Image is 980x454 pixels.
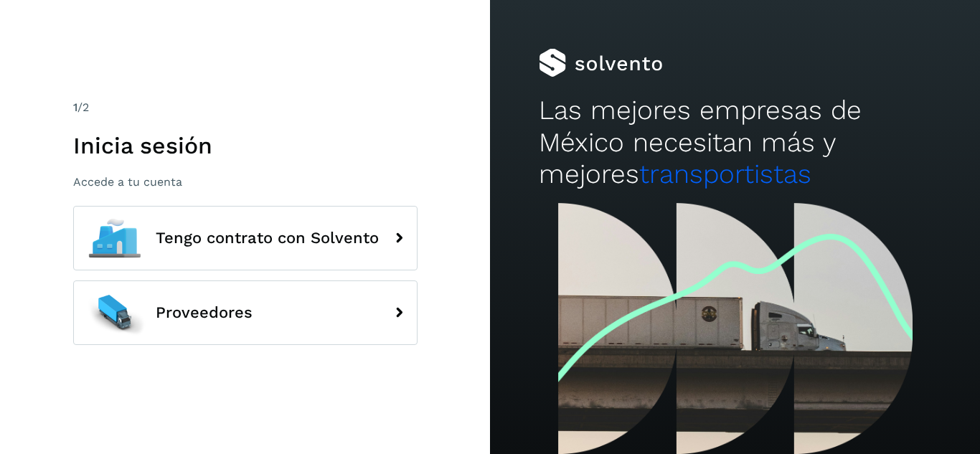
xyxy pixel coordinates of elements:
[73,99,418,116] div: /2
[73,100,77,114] span: 1
[156,304,253,321] span: Proveedores
[539,95,930,190] h2: Las mejores empresas de México necesitan más y mejores
[73,132,418,159] h1: Inicia sesión
[73,206,418,270] button: Tengo contrato con Solvento
[73,280,418,345] button: Proveedores
[73,175,418,189] p: Accede a tu cuenta
[156,230,379,247] span: Tengo contrato con Solvento
[639,159,811,189] span: transportistas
